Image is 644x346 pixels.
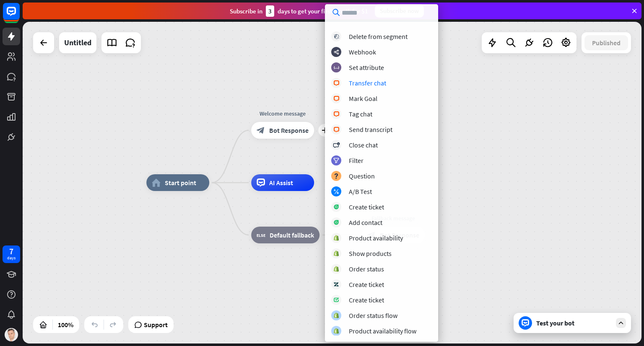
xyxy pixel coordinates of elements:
[349,141,378,149] div: Close chat
[349,125,392,134] div: Send transcript
[349,79,386,87] div: Transfer chat
[7,255,16,261] div: days
[55,318,76,331] div: 100%
[349,249,392,258] div: Show products
[334,65,339,70] i: block_set_attribute
[349,172,375,180] div: Question
[230,5,368,17] div: Subscribe in days to get your first month for $1
[266,5,274,17] div: 3
[245,109,320,118] div: Welcome message
[257,231,265,239] i: block_fallback
[349,296,384,304] div: Create ticket
[64,32,91,53] div: Untitled
[3,245,20,263] a: 7 days
[349,234,403,242] div: Product availability
[334,189,339,194] i: block_ab_testing
[269,178,293,187] span: AI Assist
[349,218,382,227] div: Add contact
[349,327,416,335] div: Product availability flow
[349,48,376,56] div: Webhook
[349,203,384,211] div: Create ticket
[536,319,612,327] div: Test your bot
[333,127,340,132] i: block_livechat
[334,173,339,179] i: block_question
[7,3,32,28] button: Open LiveChat chat widget
[322,127,328,133] i: plus
[349,94,377,103] div: Mark Goal
[584,35,628,50] button: Published
[333,142,340,148] i: block_close_chat
[349,265,384,273] div: Order status
[270,231,314,239] span: Default fallback
[144,318,168,331] span: Support
[334,49,339,55] i: webhooks
[349,63,384,72] div: Set attribute
[333,80,340,86] i: block_livechat
[334,34,339,39] i: block_delete_from_segment
[349,156,364,165] div: Filter
[152,178,161,187] i: home_2
[349,110,372,118] div: Tag chat
[333,158,339,163] i: filter
[333,111,340,117] i: block_livechat
[333,96,340,101] i: block_livechat
[349,280,384,289] div: Create ticket
[349,311,397,320] div: Order status flow
[257,126,265,134] i: block_bot_response
[269,126,309,134] span: Bot Response
[165,178,196,187] span: Start point
[9,248,13,255] div: 7
[349,187,372,196] div: A/B Test
[349,32,408,41] div: Delete from segment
